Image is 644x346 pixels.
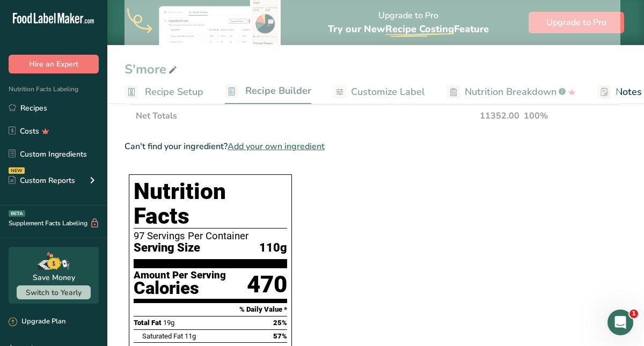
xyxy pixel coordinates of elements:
span: Add your own ingredient [228,140,325,153]
span: 19g [163,319,174,327]
span: Total Fat [134,319,162,327]
div: Calories [134,281,226,296]
div: NEW [9,167,25,174]
section: % Daily Value * [134,303,287,316]
span: 25% [273,319,287,327]
div: Can't find your ingredient? [125,140,620,153]
div: Amount Per Serving [134,270,226,281]
span: 110g [259,241,287,255]
div: Upgrade Plan [9,316,65,327]
button: Switch to Yearly [17,285,91,299]
button: Hire an Expert [9,55,99,73]
div: 97 Servings Per Container [134,231,287,241]
span: Serving Size [134,241,200,255]
div: BETA [9,210,25,217]
div: 470 [247,270,287,299]
div: Custom Reports [9,175,75,186]
span: Switch to Yearly [26,288,82,298]
span: 57% [273,332,287,340]
span: 1 [630,310,638,318]
span: Saturated Fat [142,332,183,340]
h1: Nutrition Facts [134,179,287,229]
span: 11g [185,332,196,340]
div: Save Money [33,272,75,283]
iframe: Intercom live chat [608,310,633,335]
